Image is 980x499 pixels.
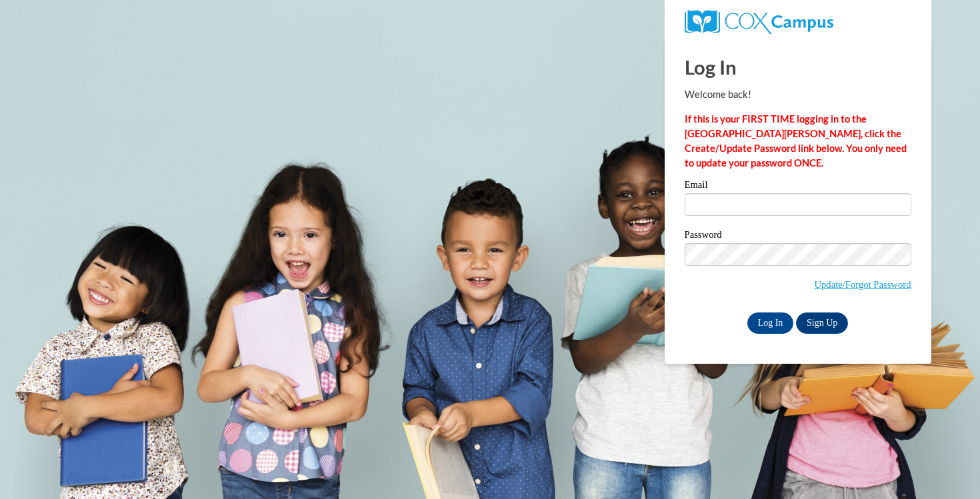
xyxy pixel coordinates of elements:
a: COX Campus [685,15,833,27]
a: Sign Up [796,312,848,334]
label: Password [685,230,911,243]
strong: If this is your FIRST TIME logging in to the [GEOGRAPHIC_DATA][PERSON_NAME], click the Create/Upd... [685,113,907,169]
input: Log In [747,312,794,334]
label: Email [685,180,911,193]
p: Welcome back! [685,87,911,102]
a: Update/Forgot Password [814,279,911,290]
h1: Log In [685,53,911,81]
img: COX Campus [685,10,833,34]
